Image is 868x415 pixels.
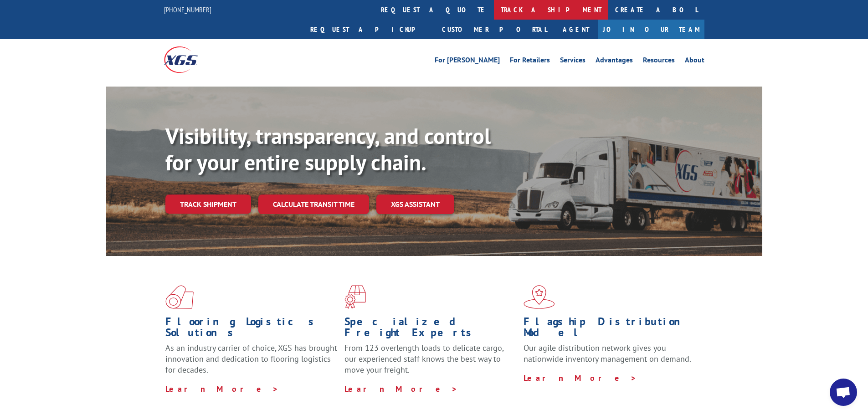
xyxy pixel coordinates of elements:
a: Join Our Team [598,20,704,39]
a: Learn More > [344,384,458,394]
b: Visibility, transparency, and control for your entire supply chain. [165,122,491,176]
h1: Specialized Freight Experts [344,316,517,343]
a: Request a pickup [303,20,435,39]
p: From 123 overlength loads to delicate cargo, our experienced staff knows the best way to move you... [344,343,517,383]
a: Customer Portal [435,20,554,39]
a: Open chat [830,379,857,406]
a: For Retailers [510,56,550,67]
a: For [PERSON_NAME] [435,56,500,67]
a: [PHONE_NUMBER] [164,5,211,14]
a: Agent [554,20,598,39]
h1: Flagship Distribution Model [524,316,696,343]
a: Calculate transit time [258,195,369,214]
a: Advantages [596,56,633,67]
a: XGS ASSISTANT [376,195,454,214]
a: Resources [643,56,675,67]
h1: Flooring Logistics Solutions [165,316,338,343]
img: xgs-icon-focused-on-flooring-red [344,285,366,309]
span: As an industry carrier of choice, XGS has brought innovation and dedication to flooring logistics... [165,343,337,375]
a: Track shipment [165,195,251,214]
img: xgs-icon-total-supply-chain-intelligence-red [165,285,194,309]
span: Our agile distribution network gives you nationwide inventory management on demand. [524,343,691,364]
a: Learn More > [165,384,279,394]
a: Services [560,56,586,67]
a: About [685,56,704,67]
img: xgs-icon-flagship-distribution-model-red [524,285,555,309]
a: Learn More > [524,373,637,383]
